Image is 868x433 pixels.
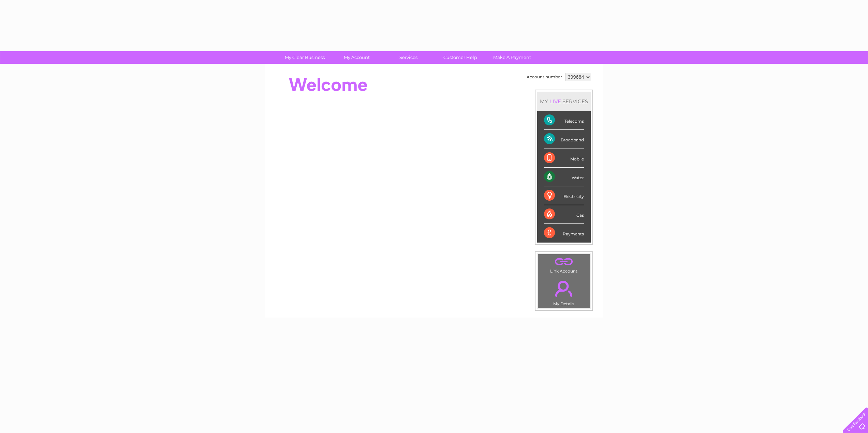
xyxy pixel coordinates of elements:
a: My Account [328,51,385,64]
td: My Details [538,275,590,308]
a: . [540,277,588,300]
a: Make A Payment [484,51,540,64]
div: Electricity [544,186,584,205]
a: . [540,256,588,268]
a: Customer Help [432,51,488,64]
div: Payments [544,224,584,242]
div: LIVE [548,98,562,105]
td: Link Account [538,254,590,275]
td: Account number [525,71,564,83]
div: Water [544,168,584,186]
div: Gas [544,205,584,224]
div: Mobile [544,149,584,168]
div: Broadband [544,130,584,149]
a: My Clear Business [277,51,333,64]
div: Telecoms [544,111,584,130]
a: Services [380,51,437,64]
div: MY SERVICES [537,92,591,111]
